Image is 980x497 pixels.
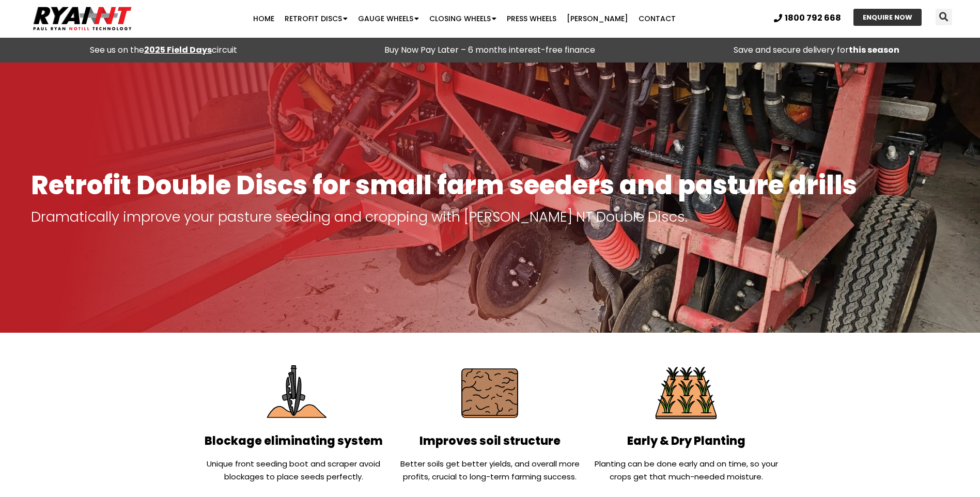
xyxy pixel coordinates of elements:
[863,14,912,21] span: ENQUIRE NOW
[633,8,681,29] a: Contact
[502,8,562,29] a: Press Wheels
[659,43,975,57] p: Save and secure delivery for
[201,436,387,447] h2: Blockage eliminating system
[353,8,424,29] a: Gauge Wheels
[31,210,949,224] p: Dramatically improve your pasture seeding and cropping with [PERSON_NAME] NT Double Discs.
[31,171,949,199] h1: Retrofit Double Discs for small farm seeders and pasture drills
[593,436,779,447] h2: Early & Dry Planting
[397,457,583,483] p: Better soils get better yields, and overall more profits, crucial to long-term farming success.
[31,3,134,35] img: Ryan NT logo
[332,43,648,57] p: Buy Now Pay Later – 6 months interest-free finance
[201,457,387,483] p: Unique front seeding boot and scraper avoid blockages to place seeds perfectly.
[849,44,899,56] strong: this season
[248,8,279,29] a: Home
[5,43,321,57] div: See us on the circuit
[424,8,502,29] a: Closing Wheels
[562,8,633,29] a: [PERSON_NAME]
[190,8,739,29] nav: Menu
[774,14,841,22] a: 1800 792 668
[936,9,952,25] div: Search
[279,8,353,29] a: Retrofit Discs
[785,14,841,22] span: 1800 792 668
[593,457,779,483] p: Planting can be done early and on time, so your crops get that much-needed moisture.
[453,356,527,430] img: Protect soil structure
[853,9,922,26] a: ENQUIRE NOW
[257,356,331,430] img: Eliminate Machine Blockages
[649,356,723,430] img: Plant Early & Dry
[144,44,212,56] a: 2025 Field Days
[397,436,583,447] h2: Improves soil structure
